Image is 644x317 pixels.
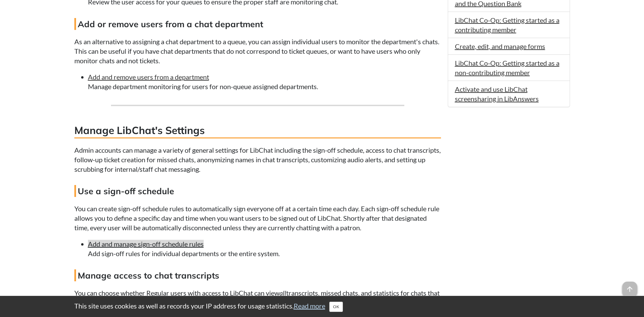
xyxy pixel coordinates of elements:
a: LibChat Co-Op: Getting started as a contributing member [455,16,559,34]
p: As an alternative to assigning a chat department to a queue, you can assign individual users to m... [74,37,441,65]
span: arrow_upward [622,282,637,297]
a: Add and manage sign-off schedule rules [88,240,204,248]
div: This site uses cookies as well as records your IP address for usage statistics. [68,301,577,312]
a: Create, edit, and manage forms [455,42,545,50]
li: Add sign-off rules for individual departments or the entire system. [88,239,441,258]
a: LibChat Co-Op: Getting started as a non-contributing member [455,59,559,77]
a: Add and remove users from a department [88,73,209,81]
a: Read more [294,302,325,310]
em: all [279,289,286,297]
h4: Manage access to chat transcripts [74,269,441,281]
h4: Use a sign-off schedule [74,185,441,197]
h4: Add or remove users from a chat department [74,18,441,30]
button: Close [329,302,343,312]
p: Admin accounts can manage a variety of general settings for LibChat including the sign-off schedu... [74,145,441,174]
a: arrow_upward [622,282,637,290]
h3: Manage LibChat's Settings [74,123,441,138]
p: You can create sign-off schedule rules to automatically sign everyone off at a certain time each ... [74,204,441,232]
a: Activate and use LibChat screensharing in LibAnswers [455,85,539,103]
li: Manage department monitoring for users for non-queue assigned departments. [88,72,441,91]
